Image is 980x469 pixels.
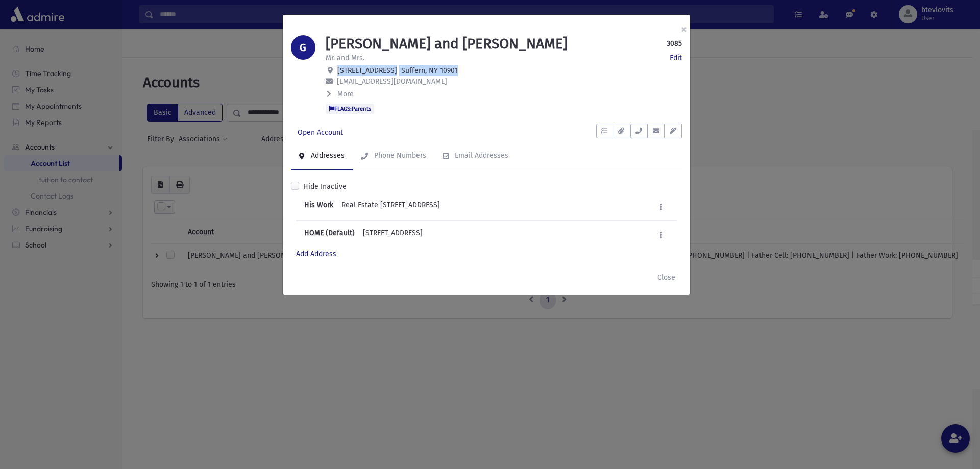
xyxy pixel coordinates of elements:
[291,35,315,60] div: G
[667,38,682,49] strong: 3085
[326,53,364,63] p: Mr. and Mrs.
[304,228,355,242] b: HOME (Default)
[372,151,426,160] div: Phone Numbers
[291,142,353,170] a: Addresses
[341,200,440,214] div: Real Estate [STREET_ADDRESS]
[326,89,355,100] button: More
[291,124,350,142] a: Open Account
[363,228,423,242] div: [STREET_ADDRESS]
[651,268,682,287] button: Close
[337,77,447,86] span: [EMAIL_ADDRESS][DOMAIN_NAME]
[303,181,347,192] label: Hide Inactive
[309,151,345,160] div: Addresses
[337,90,354,98] span: More
[434,142,517,170] a: Email Addresses
[353,142,434,170] a: Phone Numbers
[337,66,397,75] span: [STREET_ADDRESS]
[453,151,508,160] div: Email Addresses
[670,53,682,63] a: Edit
[304,200,333,214] b: His Work
[401,66,458,75] span: Suffern, NY 10901
[326,104,374,114] span: FLAGS:Parents
[296,250,336,258] a: Add Address
[326,35,568,53] h1: [PERSON_NAME] and [PERSON_NAME]
[673,15,695,43] button: ×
